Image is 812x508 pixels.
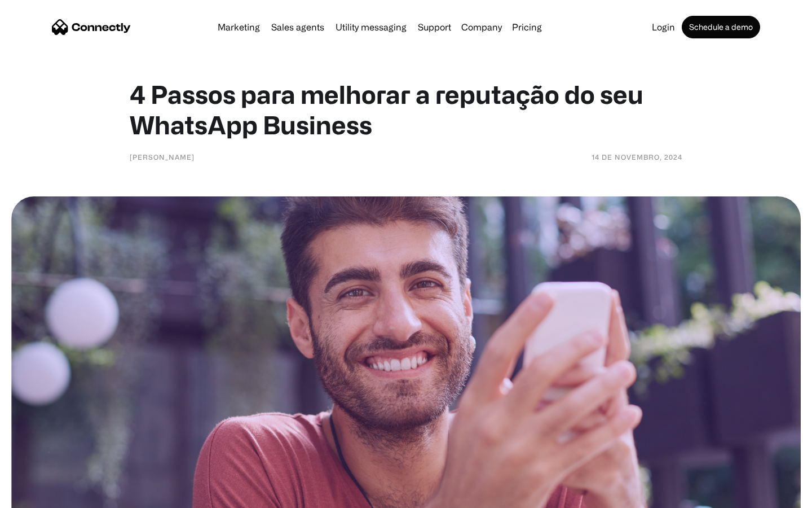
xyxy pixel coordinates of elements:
[23,488,68,504] ul: Language list
[130,151,195,163] div: [PERSON_NAME]
[213,23,264,32] a: Marketing
[507,23,546,32] a: Pricing
[461,19,502,35] div: Company
[267,23,329,32] a: Sales agents
[682,16,760,38] a: Schedule a demo
[331,23,411,32] a: Utility messaging
[592,151,682,163] div: 14 de novembro, 2024
[647,23,679,32] a: Login
[130,79,682,140] h1: 4 Passos para melhorar a reputação do seu WhatsApp Business
[413,23,456,32] a: Support
[11,488,68,504] aside: Language selected: English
